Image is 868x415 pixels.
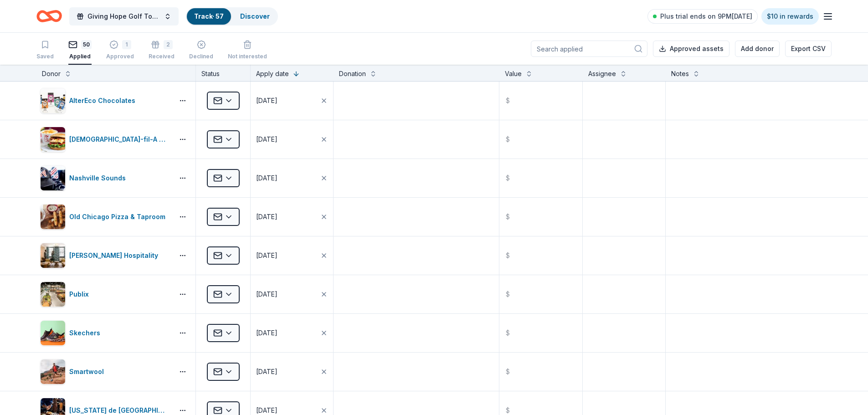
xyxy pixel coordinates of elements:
div: 2 [164,40,173,49]
button: [DATE] [251,314,333,352]
a: Home [36,5,62,27]
div: Approved [106,53,134,60]
div: 50 [81,40,92,49]
div: 1 [122,40,131,49]
div: Donation [339,68,366,79]
button: [DATE] [251,236,333,275]
button: Image for AlterEco ChocolatesAlterEco Chocolates [40,88,170,113]
div: Notes [671,68,689,79]
div: [DATE] [256,366,277,377]
div: Saved [36,53,54,60]
div: Assignee [588,68,616,79]
div: [DATE] [256,211,277,222]
button: [DATE] [251,275,333,313]
img: Image for Chick-fil-A (Nashville Nolensville Pike) [41,127,65,152]
div: Apply date [256,68,289,79]
div: Nashville Sounds [69,173,129,184]
div: [PERSON_NAME] Hospitality [69,250,162,261]
a: Discover [240,12,270,20]
img: Image for Smartwool [41,359,65,384]
button: Image for Chick-fil-A (Nashville Nolensville Pike)[DEMOGRAPHIC_DATA]-fil-A ([GEOGRAPHIC_DATA]) [40,127,170,152]
button: [DATE] [251,198,333,236]
button: [DATE] [251,353,333,391]
a: Track· 57 [194,12,224,20]
div: Value [505,68,522,79]
img: Image for AlterEco Chocolates [41,88,65,113]
button: [DATE] [251,159,333,197]
button: Approved assets [653,41,729,57]
div: Smartwool [69,366,108,377]
div: [DATE] [256,250,277,261]
div: [DATE] [256,95,277,106]
div: AlterEco Chocolates [69,95,139,106]
div: Skechers [69,328,104,338]
button: Export CSV [785,41,832,57]
button: Not interested [228,36,267,65]
img: Image for Nashville Sounds [41,166,65,190]
button: Add donor [735,41,780,57]
span: Plus trial ends on 9PM[DATE] [660,11,752,22]
div: Applied [68,53,92,60]
button: Declined [189,36,213,65]
button: 50Applied [68,36,92,65]
div: Old Chicago Pizza & Taproom [69,211,169,222]
div: Status [196,65,251,81]
a: $10 in rewards [761,8,819,25]
div: Declined [189,53,213,60]
div: [DATE] [256,173,277,184]
button: Track· 57Discover [186,7,278,26]
img: Image for Oliver Hospitality [41,243,65,268]
input: Search applied [531,41,647,57]
button: [DATE] [251,82,333,120]
div: [DATE] [256,328,277,338]
span: Giving Hope Golf Tournament [87,11,160,22]
img: Image for Publix [41,282,65,307]
div: Received [149,53,175,60]
a: Plus trial ends on 9PM[DATE] [647,9,758,24]
button: [DATE] [251,120,333,159]
button: Image for SkechersSkechers [40,320,170,346]
img: Image for Old Chicago Pizza & Taproom [41,205,65,229]
div: [DATE] [256,289,277,300]
button: Image for Old Chicago Pizza & TaproomOld Chicago Pizza & Taproom [40,204,170,230]
div: Donor [42,68,61,79]
button: Image for PublixPublix [40,282,170,307]
div: [DATE] [256,134,277,145]
div: Publix [69,289,92,300]
div: [DEMOGRAPHIC_DATA]-fil-A ([GEOGRAPHIC_DATA]) [69,134,170,145]
img: Image for Skechers [41,321,65,345]
button: Saved [36,36,54,65]
button: Image for Nashville SoundsNashville Sounds [40,165,170,191]
div: Not interested [228,53,267,60]
button: Image for SmartwoolSmartwool [40,359,170,384]
button: 1Approved [106,36,134,65]
button: 2Received [149,36,175,65]
button: Giving Hope Golf Tournament [69,7,179,26]
button: Image for Oliver Hospitality[PERSON_NAME] Hospitality [40,243,170,268]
